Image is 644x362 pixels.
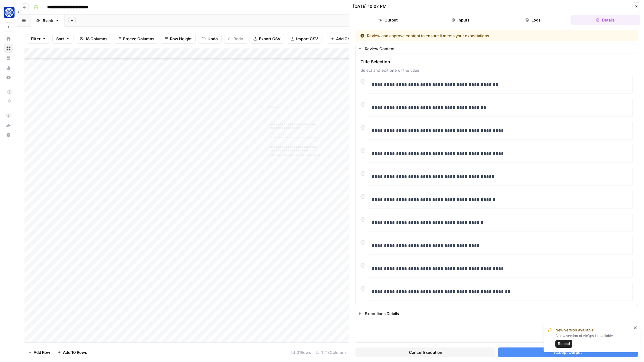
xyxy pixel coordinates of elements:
button: Add Row [25,347,54,357]
button: Details [570,15,641,25]
span: Filter [31,36,41,42]
a: Blank [31,15,65,27]
a: Browse [4,44,13,53]
span: Row Height [170,36,192,42]
button: Logs [498,15,568,25]
span: Sort [56,36,64,42]
span: Accept Output [554,349,582,355]
button: Add 10 Rows [54,347,91,357]
button: Freeze Columns [114,34,158,44]
span: New version available [555,327,593,333]
a: Your Data [4,53,13,63]
button: Accept Output [498,347,638,357]
div: Review Content [365,46,634,52]
button: Inputs [426,15,496,25]
button: Import CSV [287,34,322,44]
button: Undo [198,34,222,44]
div: A new version of AirOps is available. [555,333,632,348]
img: Fundwell Logo [4,7,15,18]
span: Undo [208,36,218,42]
button: Review Content [356,44,638,54]
div: [DATE] 10:07 PM [353,3,387,9]
button: Workspace: Fundwell [4,5,13,20]
div: Blank [43,18,53,24]
span: Title Selection [361,59,633,65]
button: Row Height [161,34,196,44]
div: Review and approve content to ensure it meets your expectations [360,33,561,39]
span: Freeze Columns [123,36,154,42]
div: What's new? [4,121,13,130]
a: Home [4,34,13,44]
button: Add Column [327,34,363,44]
button: Help + Support [4,130,13,140]
button: What's new? [4,120,13,130]
span: Redo [234,36,243,42]
div: Review Content [356,54,638,306]
button: Sort [52,34,74,44]
button: Output [353,15,423,25]
span: 18 Columns [85,36,107,42]
span: Export CSV [259,36,280,42]
a: AirOps Academy [4,111,13,120]
span: Add Row [34,349,50,355]
span: Add 10 Rows [63,349,87,355]
button: Export CSV [250,34,284,44]
button: 18 Columns [76,34,111,44]
button: Executions Details [356,309,638,318]
span: Import CSV [296,36,318,42]
button: Reload [555,340,572,348]
button: Cancel Execution [355,347,495,357]
div: Executions Details [365,311,634,317]
span: Add Column [336,36,359,42]
button: Filter [27,34,50,44]
div: 11/18 Columns [313,347,349,357]
a: Settings [4,73,13,82]
div: 31 Rows [289,347,313,357]
span: Select and edit one of the titles [361,67,633,73]
span: Cancel Execution [409,349,442,355]
button: close [633,325,638,330]
a: Usage [4,63,13,73]
button: Redo [224,34,247,44]
span: Reload [558,341,570,347]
